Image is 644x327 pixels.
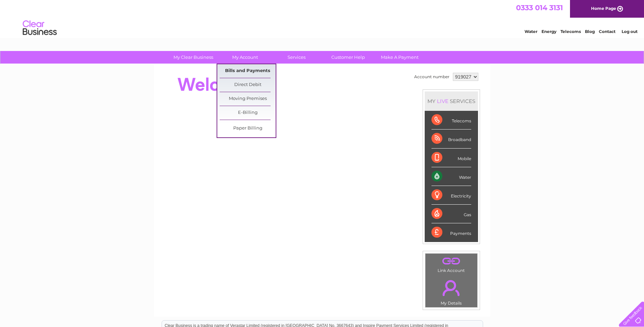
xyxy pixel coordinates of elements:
[585,29,595,34] a: Blog
[541,29,556,34] a: Energy
[431,111,471,130] div: Telecoms
[372,51,428,64] a: Make A Payment
[516,3,563,12] a: 0333 014 3131
[220,106,276,120] a: E-Billing
[431,149,471,167] div: Mobile
[220,122,276,135] a: Paper Billing
[431,167,471,186] div: Water
[560,29,581,34] a: Telecoms
[431,186,471,205] div: Electricity
[425,91,478,111] div: MY SERVICES
[425,274,478,308] td: My Details
[220,78,276,92] a: Direct Debit
[431,205,471,223] div: Gas
[162,4,483,33] div: Clear Business is a trading name of Verastar Limited (registered in [GEOGRAPHIC_DATA] No. 3667643...
[412,71,451,83] td: Account number
[622,29,638,34] a: Log out
[220,92,276,106] a: Moving Premises
[320,51,376,64] a: Customer Help
[525,29,537,34] a: Water
[217,51,273,64] a: My Account
[269,51,325,64] a: Services
[427,276,476,300] a: .
[431,223,471,242] div: Payments
[220,64,276,78] a: Bills and Payments
[436,98,450,104] div: LIVE
[22,18,57,38] img: logo.png
[599,29,615,34] a: Contact
[425,253,478,275] td: Link Account
[431,130,471,148] div: Broadband
[165,51,221,64] a: My Clear Business
[427,255,476,267] a: .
